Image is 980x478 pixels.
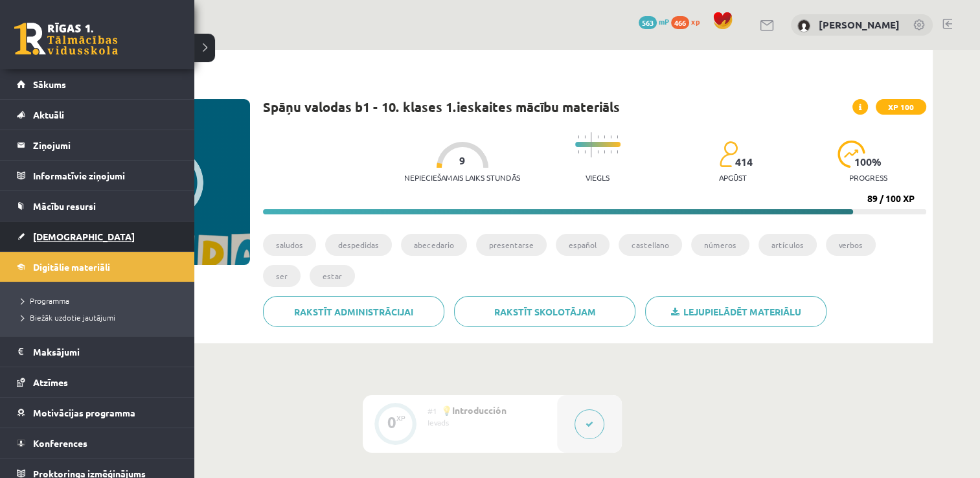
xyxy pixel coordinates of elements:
p: Viegls [586,173,610,182]
li: números [691,234,749,256]
li: castellano [619,234,682,256]
img: icon-progress-161ccf0a02000e728c5f80fcf4c31c7af3da0e1684b2b1d7c360e028c24a22f1.svg [838,141,865,168]
a: Konferences [17,428,178,458]
span: Biežāk uzdotie jautājumi [16,312,115,323]
img: icon-short-line-57e1e144782c952c97e751825c79c345078a6d821885a25fce030b3d8c18986b.svg [597,135,598,139]
span: 💡Introducción [441,404,507,416]
img: icon-long-line-d9ea69661e0d244f92f715978eff75569469978d946b2353a9bb055b3ed8787d.svg [591,132,592,157]
a: Motivācijas programma [17,398,178,427]
img: icon-short-line-57e1e144782c952c97e751825c79c345078a6d821885a25fce030b3d8c18986b.svg [610,135,611,139]
img: Līga Strupka [797,19,810,32]
div: 0 [387,416,396,428]
a: Lejupielādēt materiālu [645,296,826,327]
div: XP [396,415,405,422]
a: Informatīvie ziņojumi [17,161,178,190]
img: icon-short-line-57e1e144782c952c97e751825c79c345078a6d821885a25fce030b3d8c18986b.svg [604,135,605,139]
h1: Spāņu valodas b1 - 10. klases 1.ieskaites mācību materiāls [263,99,620,115]
span: 9 [459,155,465,166]
img: icon-short-line-57e1e144782c952c97e751825c79c345078a6d821885a25fce030b3d8c18986b.svg [584,150,586,154]
span: 414 [735,156,753,168]
span: 466 [671,16,689,29]
span: Digitālie materiāli [33,261,110,273]
span: Programma [16,295,69,306]
span: Konferences [33,437,87,449]
span: #1 [427,405,437,416]
img: icon-short-line-57e1e144782c952c97e751825c79c345078a6d821885a25fce030b3d8c18986b.svg [610,150,611,154]
a: 466 xp [671,16,706,27]
span: 563 [639,16,657,29]
a: 563 mP [639,16,669,27]
span: Atzīmes [33,376,68,388]
img: students-c634bb4e5e11cddfef0936a35e636f08e4e9abd3cc4e673bd6f9a4125e45ecb1.svg [719,141,738,168]
legend: Ziņojumi [33,130,178,160]
a: Sākums [17,69,178,99]
img: icon-short-line-57e1e144782c952c97e751825c79c345078a6d821885a25fce030b3d8c18986b.svg [604,150,605,154]
a: Biežāk uzdotie jautājumi [16,312,181,323]
li: despedidas [325,234,392,256]
a: Digitālie materiāli [17,252,178,282]
span: Mācību resursi [33,200,96,212]
legend: Maksājumi [33,337,178,367]
span: mP [659,16,669,27]
p: progress [849,173,887,182]
div: Ievads [427,416,547,428]
img: icon-short-line-57e1e144782c952c97e751825c79c345078a6d821885a25fce030b3d8c18986b.svg [578,150,579,154]
img: icon-short-line-57e1e144782c952c97e751825c79c345078a6d821885a25fce030b3d8c18986b.svg [584,135,586,139]
span: xp [691,16,700,27]
span: Motivācijas programma [33,407,135,418]
li: presentarse [476,234,547,256]
img: icon-short-line-57e1e144782c952c97e751825c79c345078a6d821885a25fce030b3d8c18986b.svg [617,150,618,154]
li: abecedario [401,234,467,256]
span: Sākums [33,78,66,90]
li: saludos [263,234,316,256]
a: Aktuāli [17,100,178,130]
a: Programma [16,295,181,306]
img: icon-short-line-57e1e144782c952c97e751825c79c345078a6d821885a25fce030b3d8c18986b.svg [597,150,598,154]
a: Atzīmes [17,367,178,397]
p: apgūst [719,173,747,182]
a: Rakstīt administrācijai [263,296,444,327]
a: Rakstīt skolotājam [454,296,635,327]
li: estar [310,265,355,287]
span: 100 % [854,156,882,168]
span: [DEMOGRAPHIC_DATA] [33,231,135,242]
a: Maksājumi [17,337,178,367]
span: XP 100 [876,99,926,115]
a: Rīgas 1. Tālmācības vidusskola [14,23,118,55]
a: [PERSON_NAME] [819,18,900,31]
legend: Informatīvie ziņojumi [33,161,178,190]
img: icon-short-line-57e1e144782c952c97e751825c79c345078a6d821885a25fce030b3d8c18986b.svg [617,135,618,139]
li: español [556,234,610,256]
a: [DEMOGRAPHIC_DATA] [17,222,178,251]
a: Mācību resursi [17,191,178,221]
a: Ziņojumi [17,130,178,160]
span: Aktuāli [33,109,64,120]
li: artículos [758,234,817,256]
img: icon-short-line-57e1e144782c952c97e751825c79c345078a6d821885a25fce030b3d8c18986b.svg [578,135,579,139]
li: ser [263,265,301,287]
li: verbos [826,234,876,256]
p: Nepieciešamais laiks stundās [404,173,520,182]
